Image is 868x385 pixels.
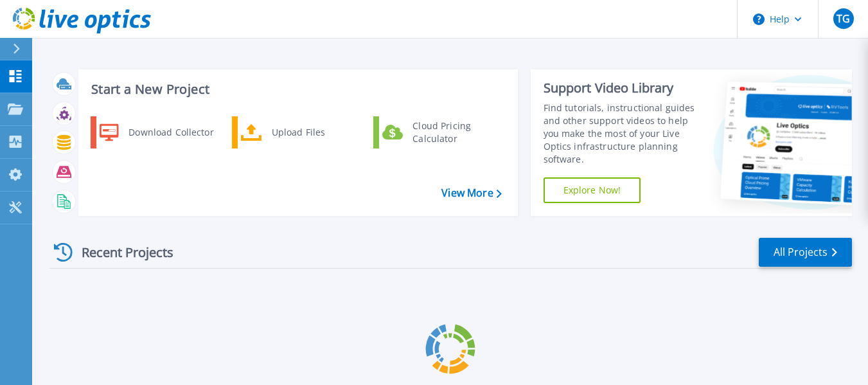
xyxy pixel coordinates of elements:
[232,116,364,148] a: Upload Files
[544,102,704,166] div: Find tutorials, instructional guides and other support videos to help you make the most of your L...
[759,238,852,267] a: All Projects
[837,13,850,24] span: TG
[49,237,191,268] div: Recent Projects
[544,177,641,203] a: Explore Now!
[91,82,501,96] h3: Start a New Project
[544,80,704,96] div: Support Video Library
[441,187,501,199] a: View More
[406,120,501,145] div: Cloud Pricing Calculator
[373,116,505,148] a: Cloud Pricing Calculator
[265,120,360,145] div: Upload Files
[91,116,222,148] a: Download Collector
[122,120,219,145] div: Download Collector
